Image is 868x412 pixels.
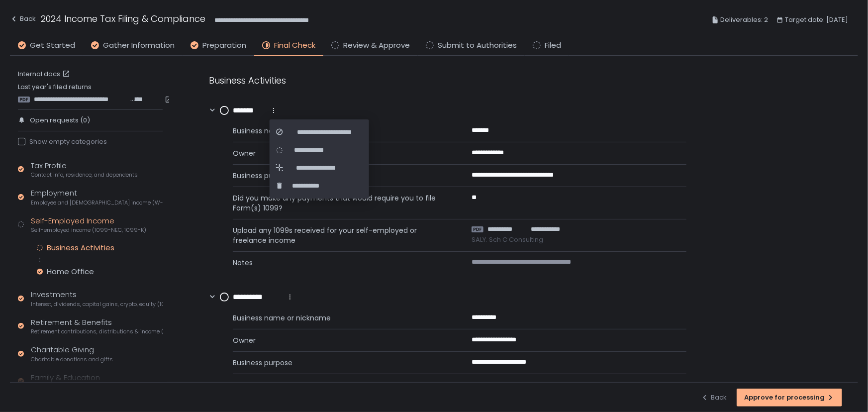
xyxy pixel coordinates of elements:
div: Business Activities [47,243,114,253]
div: Charitable Giving [31,344,113,363]
span: Final Check [274,40,315,51]
span: Notes [233,258,448,268]
div: Business Activities [209,74,686,87]
div: Employment [31,188,163,206]
button: Back [10,12,36,28]
div: Last year's filed returns [18,83,163,103]
span: Open requests (0) [30,116,90,125]
span: Owner [233,335,448,345]
div: Back [10,13,36,25]
button: Approve for processing [737,389,842,407]
span: Submit to Authorities [438,40,517,51]
div: Tax Profile [31,160,138,179]
h1: 2024 Income Tax Filing & Compliance [41,12,205,25]
span: Gather Information [103,40,175,51]
div: Investments [31,289,163,308]
span: Did you make any payments that would require you to file Form(s) 1099? [233,193,448,213]
div: Approve for processing [744,393,835,402]
span: Business name or nickname [233,313,448,323]
span: Owner [233,148,448,158]
span: SALY. Sch C Consulting [472,235,580,244]
span: Business purpose [233,358,448,368]
span: Filed [545,40,561,51]
span: Charitable donations and gifts [31,356,113,363]
span: Self-employed income (1099-NEC, 1099-K) [31,226,146,234]
span: Upload any 1099s received for your self-employed or freelance income [233,225,448,245]
div: Family & Education [31,372,158,391]
span: Did you make any payments that would require you to file Form(s) 1099? [233,380,448,400]
span: Retirement contributions, distributions & income (1099-R, 5498) [31,328,163,335]
div: Self-Employed Income [31,215,146,234]
span: Deliverables: 2 [720,14,768,26]
div: Retirement & Benefits [31,317,163,336]
span: Get Started [30,40,75,51]
span: Target date: [DATE] [785,14,848,26]
span: Preparation [202,40,246,51]
span: Interest, dividends, capital gains, crypto, equity (1099s, K-1s) [31,301,163,308]
button: Back [701,389,727,407]
span: Review & Approve [343,40,410,51]
span: Employee and [DEMOGRAPHIC_DATA] income (W-2s) [31,199,163,206]
span: Contact info, residence, and dependents [31,171,138,179]
div: Back [701,393,727,402]
a: Internal docs [18,70,72,79]
span: Business name or nickname [233,126,448,136]
div: Home Office [47,267,94,277]
span: Business purpose [233,171,448,181]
